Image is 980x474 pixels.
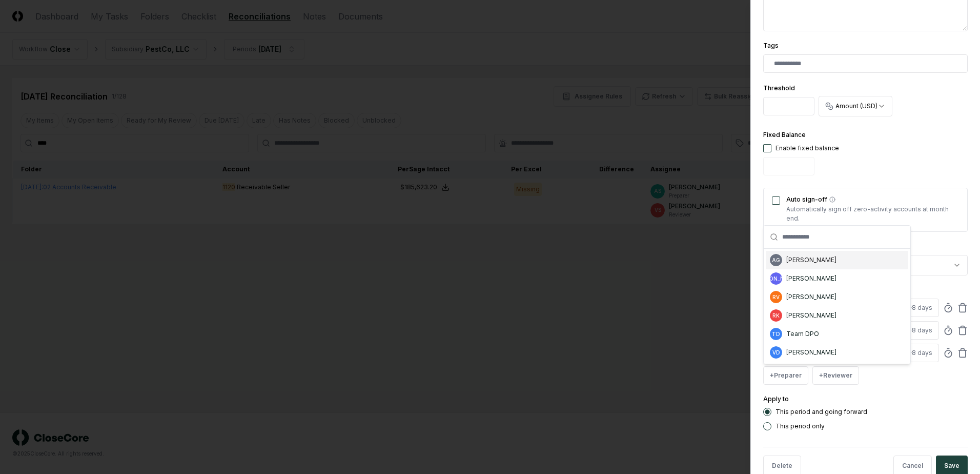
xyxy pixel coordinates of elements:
[829,196,835,203] button: Auto sign-off
[786,329,819,339] div: Team DPO
[889,321,939,340] button: +8 days
[763,366,808,385] button: +Preparer
[786,348,836,357] div: [PERSON_NAME]
[786,311,836,320] div: [PERSON_NAME]
[763,395,789,403] label: Apply to
[763,84,795,92] label: Threshold
[775,423,825,429] label: This period only
[775,144,839,153] div: Enable fixed balance
[786,205,959,223] p: Automatically sign off zero-activity accounts at month end.
[889,299,939,317] button: +8 days
[763,131,806,139] label: Fixed Balance
[772,349,780,357] span: VD
[754,275,798,283] span: [PERSON_NAME]
[764,249,910,364] div: Suggestions
[772,330,780,338] span: TD
[812,366,859,385] button: +Reviewer
[763,42,779,49] label: Tags
[772,293,780,301] span: RV
[775,409,867,415] label: This period and going forward
[786,292,836,302] div: [PERSON_NAME]
[772,256,780,264] span: AG
[786,196,959,203] label: Auto sign-off
[889,344,939,362] button: +8 days
[786,274,836,283] div: [PERSON_NAME]
[772,312,780,320] span: RK
[786,255,836,265] div: [PERSON_NAME]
